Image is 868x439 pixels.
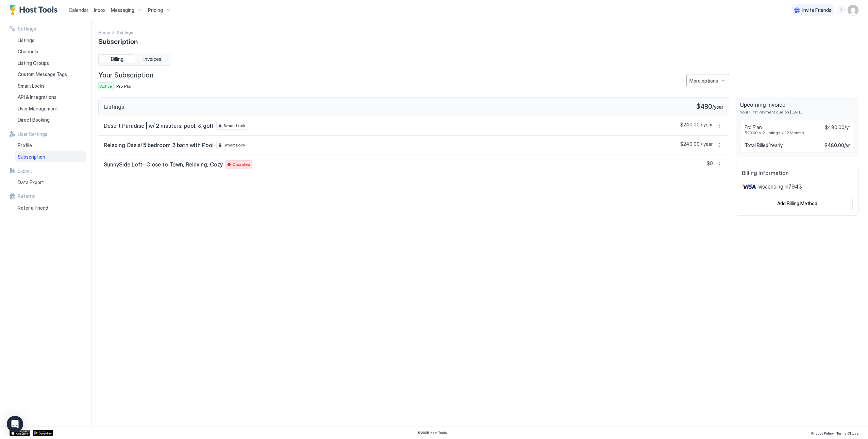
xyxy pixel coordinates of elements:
[15,46,86,57] a: Channels
[802,7,831,13] span: Invite Friends
[811,429,834,436] a: Privacy Policy
[98,29,110,36] div: Breadcrumb
[15,91,86,103] a: API & Integrations
[104,161,223,168] span: SunnySide Loft- Close to Town, Relaxing, Cozy
[18,179,44,186] span: Data Export
[104,103,124,110] span: Listings
[98,53,171,66] div: tab-group
[745,124,762,130] span: Pro Plan
[742,182,756,191] img: visa
[148,7,163,13] span: Pricing
[15,151,86,163] a: Subscription
[18,117,50,123] span: Direct Booking
[689,77,718,84] div: More options
[745,130,850,135] span: $20.00 x 2 Listings x 12 Months
[758,183,802,190] span: visa ending in 7943
[18,168,32,174] span: Export
[98,29,110,36] a: Home
[18,131,47,137] span: User Settings
[10,5,61,15] a: Host Tools Logo
[837,6,845,14] div: menu
[117,29,133,36] div: Breadcrumb
[104,142,214,148] span: Relaxing Oasis! 5 bedroom 3 bath with Pool
[18,37,34,43] span: Listings
[716,122,724,130] div: menu
[223,142,245,148] span: Smart Lock
[15,80,86,92] a: Smart Locks
[777,200,817,207] div: Add Billing Method
[15,69,86,80] a: Custom Message Tags
[686,74,729,87] button: More options
[15,35,86,46] a: Listings
[94,7,105,13] span: Inbox
[18,26,36,32] span: Settings
[824,142,850,148] span: $480.00 / yr
[745,142,783,148] span: Total Billed Yearly
[716,160,724,169] div: menu
[18,205,48,211] span: Refer a Friend
[18,49,38,55] span: Channels
[69,6,88,14] a: Calendar
[15,57,86,69] a: Listing Groups
[94,6,105,14] a: Inbox
[100,54,134,64] button: Billing
[716,141,724,149] div: menu
[18,71,67,77] span: Custom Message Tags
[98,36,138,46] span: Subscription
[836,429,858,436] a: Terms Of Use
[811,431,834,435] span: Privacy Policy
[233,161,250,168] span: Disabled
[18,60,49,66] span: Listing Groups
[18,83,45,89] span: Smart Locks
[69,7,88,13] span: Calendar
[15,140,86,151] a: Profile
[111,56,123,62] span: Billing
[116,84,133,89] span: Pro Plan
[135,54,169,64] button: Invoices
[740,109,854,115] span: Your First Payment due on [DATE]
[716,160,724,169] button: More options
[15,202,86,214] a: Refer a Friend
[696,103,712,111] span: $480
[707,160,713,169] span: $0
[848,5,858,16] div: User profile
[144,56,161,62] span: Invoices
[716,141,724,149] button: More options
[7,416,23,432] div: Open Intercom Messenger
[716,122,724,130] button: More options
[15,177,86,188] a: Data Export
[98,30,110,35] span: Home
[117,29,133,36] a: Settings
[100,83,112,89] span: Active
[15,114,86,126] a: Direct Booking
[18,142,32,148] span: Profile
[680,141,713,149] span: $240.00 / year
[223,123,245,129] span: Smart Lock
[111,7,134,13] span: Messaging
[15,103,86,115] a: User Management
[104,122,214,129] span: Desert Paradise | w/ 2 masters, pool, & golf
[836,431,858,435] span: Terms Of Use
[33,430,53,436] a: Google Play Store
[117,30,133,35] span: Settings
[18,106,58,112] span: User Management
[680,122,713,130] span: $240.00 / year
[18,94,56,100] span: API & Integrations
[686,74,729,87] div: menu
[825,124,850,130] span: $480.00/yr
[18,154,45,160] span: Subscription
[742,170,853,176] span: Billing Information
[742,197,853,210] button: Add Billing Method
[417,431,447,435] span: © 2025 Host Tools
[740,101,854,108] span: Upcoming Invoice
[98,71,153,80] span: Your Subscription
[18,193,35,199] span: Referral
[712,104,723,110] span: / year
[10,430,30,436] a: App Store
